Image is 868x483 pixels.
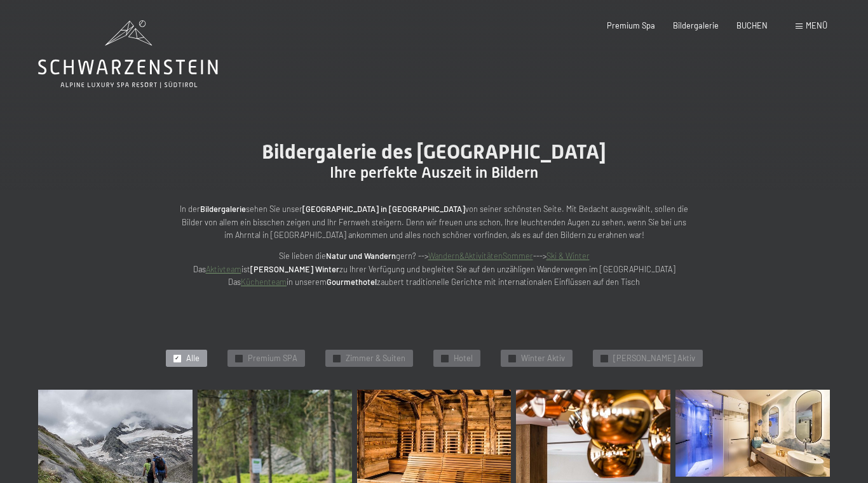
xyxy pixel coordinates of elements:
strong: [PERSON_NAME] Winter [250,264,339,274]
span: ✓ [442,355,447,362]
span: Winter Aktiv [521,353,565,364]
span: Bildergalerie des [GEOGRAPHIC_DATA] [262,140,606,164]
strong: Bildergalerie [200,204,246,214]
p: Sie lieben die gern? --> ---> Das ist zu Ihrer Verfügung und begleitet Sie auf den unzähligen Wan... [180,249,688,288]
strong: [GEOGRAPHIC_DATA] in [GEOGRAPHIC_DATA] [302,204,465,214]
a: Bildergalerie [673,20,719,30]
span: ✓ [175,355,179,362]
p: In der sehen Sie unser von seiner schönsten Seite. Mit Bedacht ausgewählt, sollen die Bilder von ... [180,202,688,241]
span: Hotel [454,353,473,364]
span: Ihre perfekte Auszeit in Bildern [330,164,538,182]
a: Wandern&AktivitätenSommer [428,251,533,261]
a: Aktivteam [206,264,241,274]
img: Bildergalerie [675,390,830,477]
span: [PERSON_NAME] Aktiv [613,353,695,364]
a: Ski & Winter [546,251,590,261]
span: Premium SPA [248,353,297,364]
span: ✓ [602,355,606,362]
span: Zimmer & Suiten [346,353,405,364]
a: Küchenteam [241,277,287,287]
span: ✓ [236,355,241,362]
span: ✓ [510,355,514,362]
a: BUCHEN [736,20,768,30]
span: Menü [806,20,827,30]
span: ✓ [334,355,339,362]
a: Premium Spa [607,20,655,30]
strong: Natur und Wandern [326,251,396,261]
span: Alle [186,353,200,364]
